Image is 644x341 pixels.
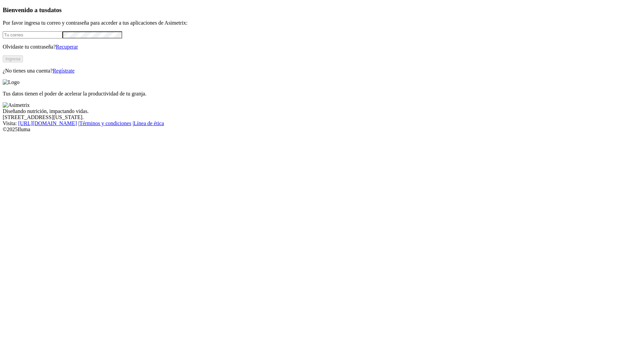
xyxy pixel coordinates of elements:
input: Tu correo [3,31,62,38]
p: Por favor ingresa tu correo y contraseña para acceder a tus aplicaciones de Asimetrix: [3,20,641,26]
div: [STREET_ADDRESS][US_STATE]. [3,114,641,120]
img: Asimetrix [3,102,30,108]
h3: Bienvenido a tus [3,6,641,14]
div: Diseñando nutrición, impactando vidas. [3,108,641,114]
p: ¿No tienes una cuenta? [3,68,641,74]
p: Tus datos tienen el poder de acelerar la productividad de tu granja. [3,91,641,97]
a: Recuperar [56,44,78,50]
a: [URL][DOMAIN_NAME] [18,120,77,126]
a: Regístrate [53,68,75,74]
button: Ingresa [3,55,23,62]
div: Visita : | | [3,120,641,126]
p: Olvidaste tu contraseña? [3,44,641,50]
a: Línea de ética [134,120,164,126]
img: Logo [3,79,20,85]
div: © 2025 Iluma [3,126,641,133]
a: Términos y condiciones [79,120,131,126]
span: datos [47,6,62,13]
